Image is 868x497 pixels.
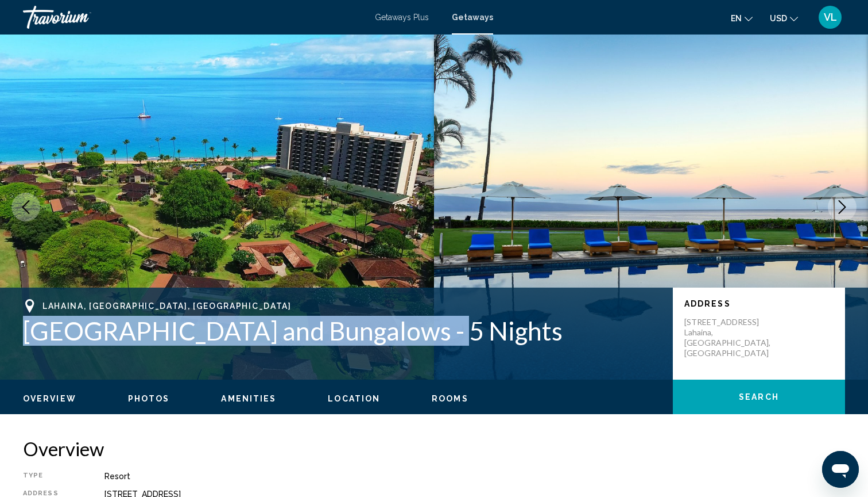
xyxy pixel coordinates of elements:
[42,301,292,311] span: Lahaina, [GEOGRAPHIC_DATA], [GEOGRAPHIC_DATA]
[822,451,859,488] iframe: Button to launch messaging window
[432,394,468,403] span: Rooms
[328,393,380,404] button: Location
[23,6,363,29] a: Travorium
[23,472,76,481] div: Type
[770,10,798,26] button: Change currency
[731,14,742,23] span: en
[23,437,845,460] h2: Overview
[104,472,845,481] div: Resort
[739,393,779,402] span: Search
[221,394,276,403] span: Amenities
[23,316,661,346] h1: [GEOGRAPHIC_DATA] and Bungalows - 5 Nights
[23,393,76,404] button: Overview
[824,12,837,23] span: VL
[731,10,753,26] button: Change language
[828,193,857,221] button: Next image
[128,394,170,403] span: Photos
[23,394,76,403] span: Overview
[684,317,776,358] p: [STREET_ADDRESS] Lahaina, [GEOGRAPHIC_DATA], [GEOGRAPHIC_DATA]
[328,394,380,403] span: Location
[770,14,787,23] span: USD
[815,5,845,29] button: User Menu
[11,193,40,221] button: Previous image
[221,393,276,404] button: Amenities
[684,299,834,308] p: Address
[375,13,429,22] a: Getaways Plus
[452,13,493,22] a: Getaways
[432,393,468,404] button: Rooms
[128,393,170,404] button: Photos
[673,380,845,414] button: Search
